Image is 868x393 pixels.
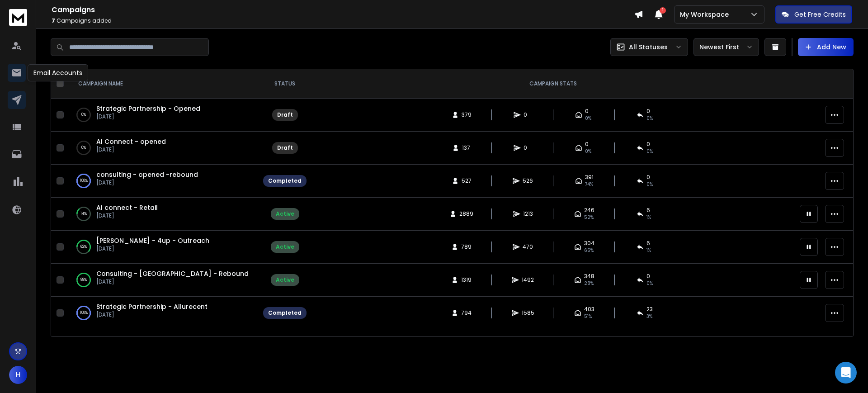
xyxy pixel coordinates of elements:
td: 98%Consulting - [GEOGRAPHIC_DATA] - Rebound[DATE] [67,264,258,297]
span: 0% [585,115,591,122]
span: 794 [461,309,472,317]
button: Get Free Credits [775,5,852,24]
span: 391 [585,174,594,181]
span: 28 % [584,280,594,287]
span: 0 % [646,181,653,188]
p: [DATE] [96,179,198,186]
div: Active [276,243,294,251]
td: 0%AI Connect - opened[DATE] [67,132,258,165]
p: 0 % [81,143,86,152]
p: [DATE] [96,212,158,219]
button: H [9,366,27,384]
span: 1 % [646,214,651,221]
span: 1319 [461,276,472,284]
span: 3 % [646,313,652,320]
a: consulting - opened -rebound [96,170,198,179]
span: 527 [462,177,472,185]
span: 74 % [585,181,593,188]
td: 100%consulting - opened -rebound[DATE] [67,165,258,198]
button: Newest First [693,38,759,56]
td: 14%AI connect - Retail[DATE] [67,198,258,231]
span: 1585 [522,309,534,317]
p: 100 % [80,308,88,317]
span: 246 [584,207,594,214]
th: CAMPAIGN NAME [67,69,258,99]
span: 0% [646,115,653,122]
a: Strategic Partnership - Opened [96,104,200,113]
span: 23 [646,306,653,313]
a: Strategic Partnership - Allurecent [96,302,208,311]
div: Email Accounts [28,64,88,81]
span: 51 % [584,313,592,320]
p: 14 % [80,209,87,218]
span: 0 [646,273,650,280]
p: 0 % [81,110,86,119]
span: 403 [584,306,594,313]
span: 0 % [646,280,653,287]
span: 7 [52,17,55,24]
div: Active [276,210,294,218]
p: 98 % [80,275,87,284]
span: 304 [584,240,594,247]
p: 100 % [80,176,88,185]
p: [DATE] [96,113,200,120]
p: [DATE] [96,146,166,153]
button: Add New [798,38,854,56]
td: 100%Strategic Partnership - Allurecent[DATE] [67,297,258,330]
span: 470 [523,243,533,251]
span: 2889 [459,210,473,218]
span: 379 [462,111,472,118]
span: 52 % [584,214,594,221]
th: CAMPAIGN STATS [312,69,794,99]
span: 0 [585,108,589,115]
span: 0 [646,174,650,181]
span: 0 [646,141,650,148]
span: 1 [660,7,666,14]
span: 526 [523,177,533,185]
div: Active [276,276,294,284]
span: 789 [461,243,472,251]
span: 0 [524,111,533,118]
a: AI connect - Retail [96,203,158,212]
p: My Workspace [680,10,732,19]
span: 1492 [522,276,534,284]
span: 6 [646,207,650,214]
span: Consulting - [GEOGRAPHIC_DATA] - Rebound [96,269,249,278]
p: [DATE] [96,245,209,252]
span: 0% [646,148,653,155]
div: Completed [268,177,302,185]
span: 137 [462,144,471,152]
div: Open Intercom Messenger [835,362,857,384]
th: STATUS [258,69,312,99]
span: 348 [584,273,594,280]
span: 65 % [584,247,594,254]
div: Draft [277,111,293,118]
div: Completed [268,309,302,317]
span: 0 [585,141,589,148]
a: [PERSON_NAME] - 4up - Outreach [96,236,209,245]
p: [DATE] [96,311,208,318]
a: AI Connect - opened [96,137,166,146]
p: 62 % [80,242,87,251]
p: Get Free Credits [794,10,846,19]
span: 1213 [523,210,533,218]
span: 0% [585,148,591,155]
img: logo [9,9,27,26]
td: 0%Strategic Partnership - Opened[DATE] [67,99,258,132]
td: 62%[PERSON_NAME] - 4up - Outreach[DATE] [67,231,258,264]
span: 1 % [646,247,651,254]
p: [DATE] [96,278,249,285]
h1: Campaigns [52,5,634,15]
span: 0 [524,144,533,152]
span: 6 [646,240,650,247]
p: All Statuses [629,43,668,52]
span: 0 [646,108,650,115]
